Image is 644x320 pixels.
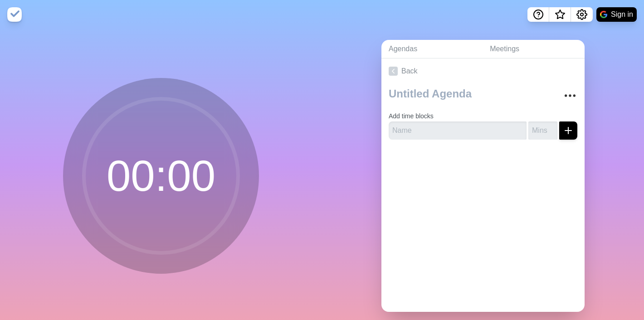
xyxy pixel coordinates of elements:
a: Agendas [381,40,483,58]
label: Add time blocks [389,112,434,120]
input: Name [389,121,527,140]
button: More [561,87,579,105]
button: Settings [571,7,593,22]
img: google logo [600,11,607,18]
button: What’s new [549,7,571,22]
button: Sign in [596,7,637,22]
input: Mins [528,121,557,140]
a: Back [381,58,585,84]
a: Meetings [483,40,585,58]
button: Help [527,7,549,22]
img: timeblocks logo [7,7,22,22]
